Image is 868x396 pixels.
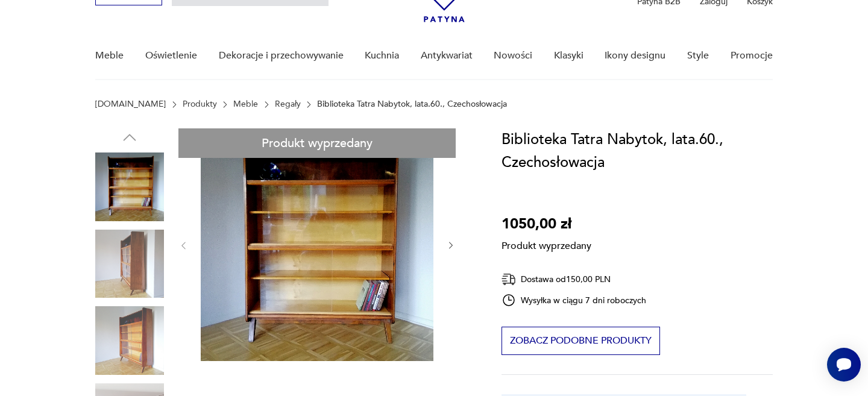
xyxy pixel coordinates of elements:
[827,348,861,382] iframe: Smartsupp widget button
[502,213,591,236] p: 1050,00 zł
[365,33,399,79] a: Kuchnia
[317,99,507,109] p: Biblioteka Tatra Nabytok, lata.60., Czechosłowacja
[233,99,258,109] a: Meble
[687,33,709,79] a: Style
[731,33,773,79] a: Promocje
[494,33,532,79] a: Nowości
[502,272,646,287] div: Dostawa od 150,00 PLN
[502,272,516,287] img: Ikona dostawy
[502,128,772,174] h1: Biblioteka Tatra Nabytok, lata.60., Czechosłowacja
[605,33,665,79] a: Ikony designu
[219,33,344,79] a: Dekoracje i przechowywanie
[95,99,166,109] a: [DOMAIN_NAME]
[502,327,660,355] button: Zobacz podobne produkty
[421,33,473,79] a: Antykwariat
[95,33,124,79] a: Meble
[502,236,591,253] p: Produkt wyprzedany
[554,33,583,79] a: Klasyki
[275,99,301,109] a: Regały
[502,293,646,307] div: Wysyłka w ciągu 7 dni roboczych
[183,99,217,109] a: Produkty
[145,33,197,79] a: Oświetlenie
